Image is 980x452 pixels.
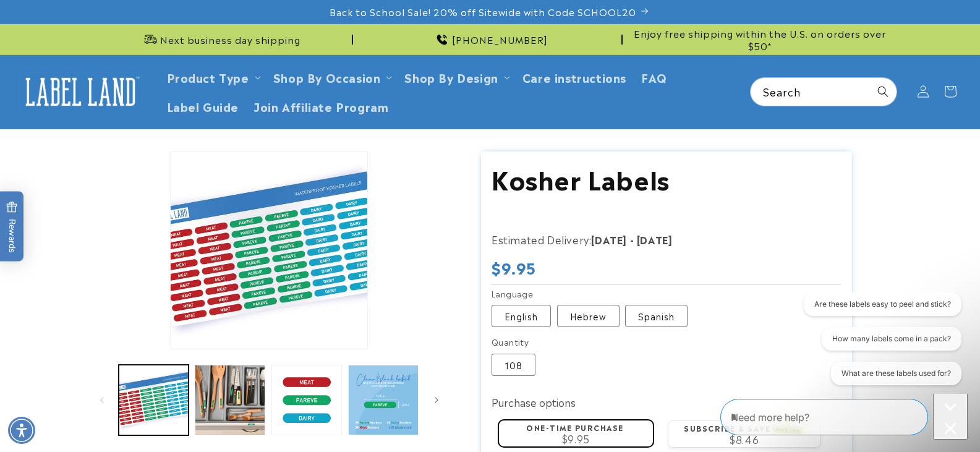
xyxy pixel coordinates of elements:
button: Load image 5 in gallery view [271,365,342,435]
iframe: Gorgias Floating Chat [720,394,968,440]
a: Product Type [167,69,249,85]
label: Spanish [625,305,688,327]
iframe: Gorgias live chat conversation starters [786,292,968,396]
label: Hebrew [557,305,620,327]
span: Enjoy free shipping within the U.S. on orders over $50* [628,27,892,51]
summary: Product Type [160,62,266,92]
span: Shop By Occasion [273,70,381,84]
span: FAQ [641,70,667,84]
span: Care instructions [522,70,626,84]
legend: Quantity [492,336,530,348]
strong: [DATE] [591,232,627,247]
button: Slide left [88,386,116,414]
span: Next business day shipping [160,33,300,46]
a: Label Land [14,68,147,116]
a: Join Affiliate Program [246,92,396,121]
p: Estimated Delivery: [492,231,801,249]
strong: - [630,232,634,247]
label: English [492,305,551,327]
h1: Kosher Labels [492,162,841,194]
div: Announcement [358,24,623,54]
summary: Shop By Design [397,62,514,92]
legend: Language [492,288,534,300]
div: Accessibility Menu [8,417,35,444]
span: $9.95 [492,256,536,278]
div: Announcement [628,24,892,54]
strong: [DATE] [637,232,673,247]
label: Subscribe & save [684,422,803,433]
a: Care instructions [515,62,634,92]
button: Load image 2 in gallery view [195,365,265,435]
span: Rewards [6,201,18,252]
button: Search [869,78,897,105]
a: FAQ [634,62,675,92]
button: Load image 6 in gallery view [348,365,419,435]
span: Join Affiliate Program [254,99,388,113]
a: Shop By Design [404,69,498,85]
span: Back to School Sale! 20% off Sitewide with Code SCHOOL20 [330,6,636,18]
span: $9.95 [562,431,590,446]
label: Purchase options [492,394,576,409]
label: One-time purchase [526,422,624,433]
button: Slide right [423,386,450,414]
div: Announcement [88,24,353,54]
summary: Shop By Occasion [266,62,398,92]
label: 108 [492,354,535,376]
span: [PHONE_NUMBER] [452,33,548,46]
a: Label Guide [160,92,247,121]
img: Label Land [19,72,142,111]
span: Label Guide [167,99,239,113]
button: Load image 1 in gallery view [119,365,189,435]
